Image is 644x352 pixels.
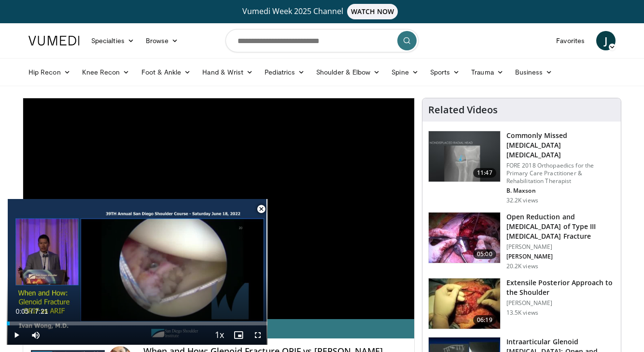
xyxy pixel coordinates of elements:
[465,62,509,82] a: Trauma
[473,168,496,178] span: 11:47
[76,62,136,82] a: Knee Recon
[428,104,498,116] h4: Related Videos
[7,321,267,325] div: Progress Bar
[196,62,259,82] a: Hand & Wrist
[506,278,615,297] h3: Extensile Posterior Approach to the Shoulder
[506,253,615,260] p: [PERSON_NAME]
[506,131,615,160] h3: Commonly Missed [MEDICAL_DATA] [MEDICAL_DATA]
[429,278,500,329] img: 62ee2ea4-b2af-4bbb-a20f-cc4cb1de2535.150x105_q85_crop-smart_upscale.jpg
[506,197,538,204] p: 32.2K views
[509,62,559,82] a: Business
[428,131,615,204] a: 11:47 Commonly Missed [MEDICAL_DATA] [MEDICAL_DATA] FORE 2018 Orthopaedics for the Primary Care P...
[429,131,500,182] img: b2c65235-e098-4cd2-ab0f-914df5e3e270.150x105_q85_crop-smart_upscale.jpg
[7,325,26,345] button: Play
[473,249,496,259] span: 05:00
[229,325,248,345] button: Enable picture-in-picture mode
[31,307,33,315] span: /
[550,31,590,50] a: Favorites
[28,36,80,46] img: VuMedi Logo
[310,62,386,82] a: Shoulder & Elbow
[506,187,615,195] p: B. Maxson
[210,325,229,345] button: Playback Rate
[506,309,538,317] p: 13.5K views
[225,29,419,52] input: Search topics, interventions
[23,62,76,82] a: Hip Recon
[136,62,197,82] a: Foot & Ankle
[506,262,538,270] p: 20.2K views
[506,243,615,251] p: [PERSON_NAME]
[506,162,615,185] p: FORE 2018 Orthopaedics for the Primary Care Practitioner & Rehabilitation Therapist
[259,62,310,82] a: Pediatrics
[424,62,466,82] a: Sports
[26,325,45,345] button: Mute
[30,4,614,19] a: Vumedi Week 2025 ChannelWATCH NOW
[473,315,496,325] span: 06:19
[140,31,184,50] a: Browse
[386,62,424,82] a: Spine
[428,212,615,270] a: 05:00 Open Reduction and [MEDICAL_DATA] of Type III [MEDICAL_DATA] Fracture [PERSON_NAME] [PERSON...
[596,31,616,50] a: J
[347,4,398,19] span: WATCH NOW
[85,31,140,50] a: Specialties
[248,325,267,345] button: Fullscreen
[428,278,615,329] a: 06:19 Extensile Posterior Approach to the Shoulder [PERSON_NAME] 13.5K views
[429,213,500,263] img: 8a72b65a-0f28-431e-bcaf-e516ebdea2b0.150x105_q85_crop-smart_upscale.jpg
[7,199,267,345] video-js: Video Player
[506,299,615,307] p: [PERSON_NAME]
[35,307,48,315] span: 7:21
[506,212,615,241] h3: Open Reduction and [MEDICAL_DATA] of Type III [MEDICAL_DATA] Fracture
[15,307,28,315] span: 0:05
[252,199,271,219] button: Close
